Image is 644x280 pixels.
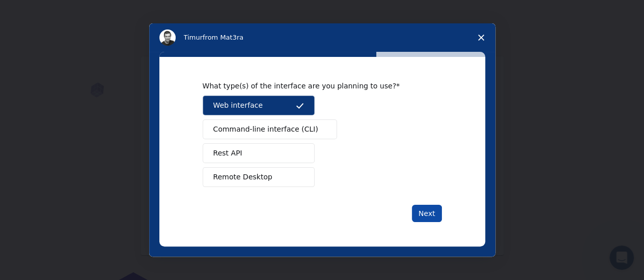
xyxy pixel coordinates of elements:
span: from Mat3ra [203,34,243,41]
span: Close survey [467,23,495,52]
span: Web interface [213,100,263,111]
button: Next [412,205,442,222]
div: What type(s) of the interface are you planning to use? [203,81,427,90]
button: Remote Desktop [203,167,315,187]
img: Profile image for Timur [159,29,176,46]
button: Command-line interface (CLI) [203,119,337,139]
button: Web interface [203,96,315,115]
span: Rest API [213,148,242,159]
span: Timur [184,34,203,41]
span: Remote Desktop [213,172,272,182]
button: Rest API [203,143,315,163]
span: Support [20,7,57,16]
span: Command-line interface (CLI) [213,124,318,135]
